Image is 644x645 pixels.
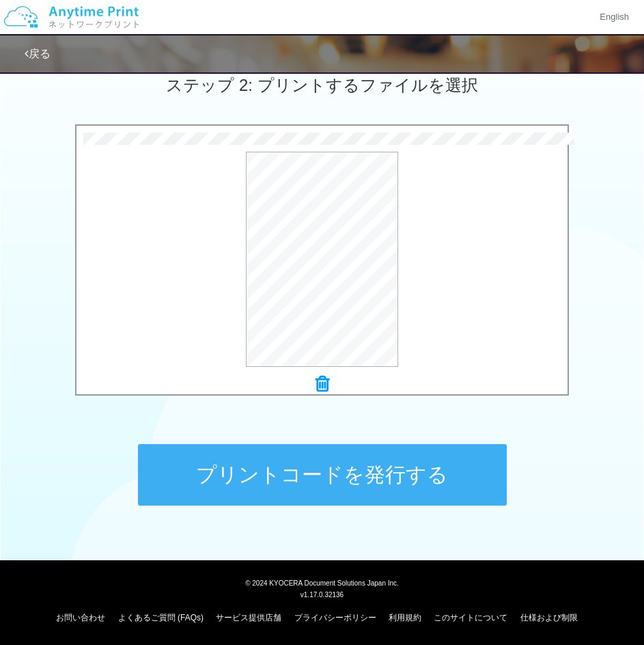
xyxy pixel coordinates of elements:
a: サービス提供店舗 [216,613,281,622]
a: このサイトについて [434,613,507,622]
a: プライバシーポリシー [294,613,376,622]
button: プリントコードを発行する [138,444,507,506]
span: © 2024 KYOCERA Document Solutions Japan Inc. [245,578,399,587]
a: 仕様および制限 [520,613,578,622]
a: よくあるご質問 (FAQs) [118,613,204,622]
a: お問い合わせ [56,613,105,622]
span: v1.17.0.32136 [300,590,344,599]
a: 利用規約 [389,613,421,622]
a: 戻る [25,48,51,59]
span: ステップ 2: プリントするファイルを選択 [166,76,477,94]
